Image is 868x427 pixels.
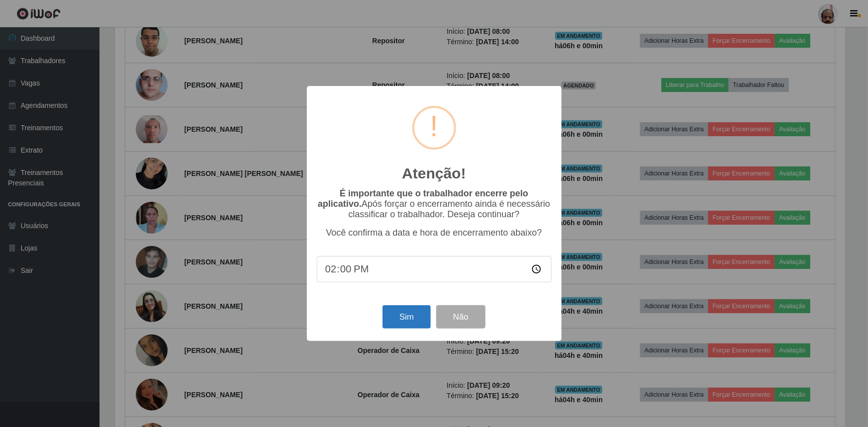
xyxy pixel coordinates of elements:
p: Você confirma a data e hora de encerramento abaixo? [317,228,552,238]
button: Não [436,305,485,329]
h2: Atenção! [402,165,466,182]
button: Sim [383,305,431,329]
p: Após forçar o encerramento ainda é necessário classificar o trabalhador. Deseja continuar? [317,188,552,220]
b: É importante que o trabalhador encerre pelo aplicativo. [318,188,528,209]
